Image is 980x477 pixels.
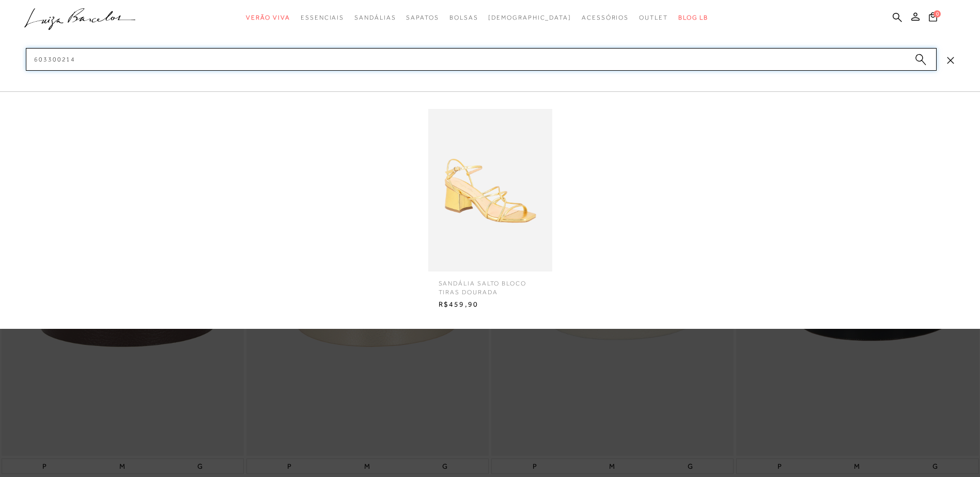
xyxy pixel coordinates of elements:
a: SANDÁLIA SALTO BLOCO TIRAS DOURADA SANDÁLIA SALTO BLOCO TIRAS DOURADA R$459,90 [426,109,555,312]
span: 0 [934,10,941,18]
span: Acessórios [582,14,629,21]
a: categoryNavScreenReaderText [246,8,290,27]
a: categoryNavScreenReaderText [582,8,629,27]
img: SANDÁLIA SALTO BLOCO TIRAS DOURADA [428,109,552,272]
span: Verão Viva [246,14,290,21]
span: Sandálias [354,14,396,21]
a: BLOG LB [678,8,708,27]
span: Bolsas [449,14,478,21]
button: 0 [926,11,940,25]
a: categoryNavScreenReaderText [639,8,668,27]
span: SANDÁLIA SALTO BLOCO TIRAS DOURADA [431,272,550,297]
a: categoryNavScreenReaderText [354,8,396,27]
span: Essenciais [301,14,344,21]
span: BLOG LB [678,14,708,21]
span: [DEMOGRAPHIC_DATA] [488,14,571,21]
a: categoryNavScreenReaderText [449,8,478,27]
span: Sapatos [406,14,439,21]
span: R$459,90 [431,297,550,312]
input: Buscar. [26,48,937,71]
a: noSubCategoriesText [488,8,571,27]
a: categoryNavScreenReaderText [406,8,439,27]
a: categoryNavScreenReaderText [301,8,344,27]
span: Outlet [639,14,668,21]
